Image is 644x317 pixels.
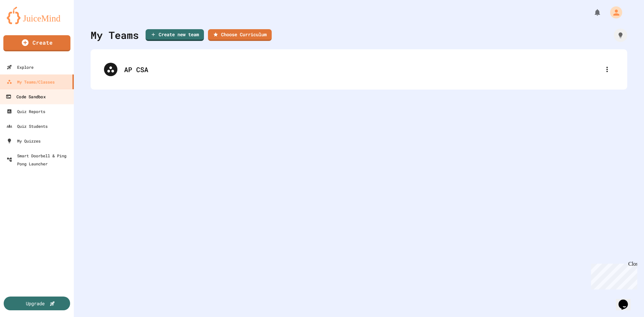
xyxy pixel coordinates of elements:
div: My Quizzes [7,137,41,145]
div: Upgrade [26,300,45,307]
a: Create [3,35,70,51]
div: My Teams [91,28,139,43]
div: Chat with us now!Close [3,3,46,43]
div: AP CSA [124,64,600,74]
div: My Notifications [581,7,603,18]
a: Choose Curriculum [208,29,272,41]
div: AP CSA [97,56,621,83]
div: Quiz Students [7,122,48,130]
img: logo-orange.svg [7,7,67,24]
iframe: chat widget [588,261,637,289]
div: Code Sandbox [6,93,45,101]
div: Explore [7,63,34,71]
div: How it works [614,29,627,42]
div: My Teams/Classes [7,78,55,86]
div: My Account [603,5,624,20]
div: Quiz Reports [7,107,45,115]
iframe: chat widget [616,290,637,310]
a: Create new team [146,29,204,41]
div: Smart Doorbell & Ping Pong Launcher [7,152,71,168]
